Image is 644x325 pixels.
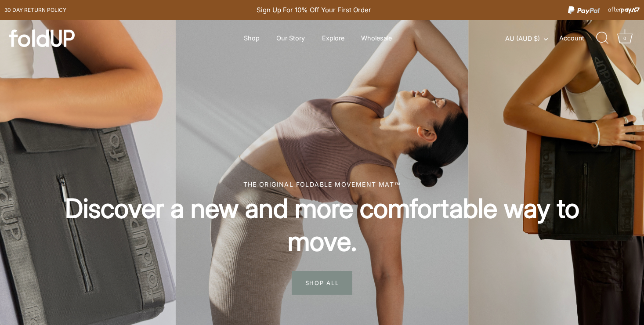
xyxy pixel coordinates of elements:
[4,5,66,15] a: 30 day Return policy
[593,29,612,48] a: Search
[314,30,352,47] a: Explore
[222,30,413,47] div: Primary navigation
[9,29,75,47] img: foldUP
[615,29,634,48] a: Cart
[269,30,313,47] a: Our Story
[292,271,353,295] span: SHOP ALL
[559,33,600,43] a: Account
[620,34,629,43] div: 0
[505,35,557,43] button: AU (AUD $)
[354,30,400,47] a: Wholesale
[236,30,267,47] a: Shop
[9,29,139,47] a: foldUP
[40,180,604,189] div: The original foldable movement mat™
[40,192,604,258] h2: Discover a new and more comfortable way to move.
